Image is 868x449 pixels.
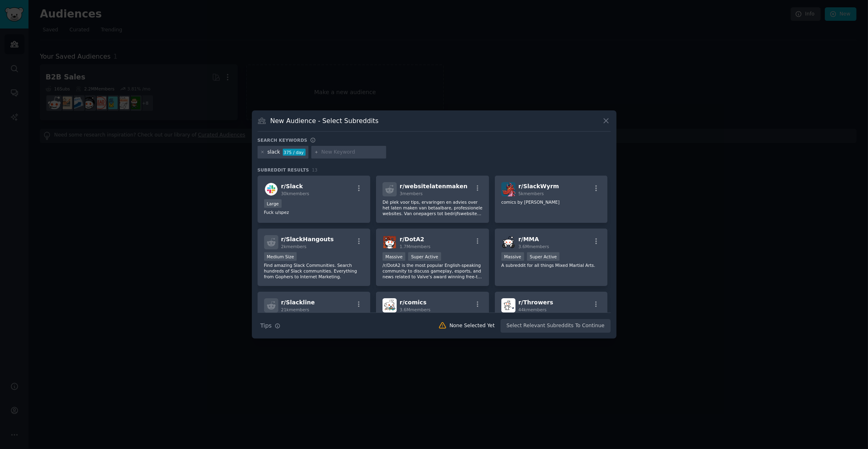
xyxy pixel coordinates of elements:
[283,149,306,156] div: 375 / day
[258,137,308,143] h3: Search keywords
[527,252,560,261] div: Super Active
[518,191,544,196] span: 5k members
[518,244,549,249] span: 3.6M members
[281,183,303,189] span: r/ Slack
[281,191,309,196] span: 30k members
[518,183,559,189] span: r/ SlackWyrm
[400,236,424,242] span: r/ DotA2
[264,262,364,280] p: Find amazing Slack Communities. Search hundreds of Slack communities. Everything from Gophers to ...
[264,182,278,196] img: Slack
[501,262,601,268] p: A subreddit for all things Mixed Martial Arts.
[260,321,272,330] span: Tips
[450,322,495,330] div: None Selected Yet
[321,149,383,156] input: New Keyword
[501,252,524,261] div: Massive
[518,307,547,312] span: 44k members
[518,236,539,242] span: r/ MMA
[281,244,307,249] span: 2k members
[258,319,283,333] button: Tips
[383,298,397,313] img: comics
[264,199,282,208] div: Large
[400,183,468,189] span: r/ websitelatenmaken
[383,262,483,280] p: /r/DotA2 is the most popular English-speaking community to discuss gameplay, esports, and news re...
[383,235,397,249] img: DotA2
[400,191,423,196] span: 3 members
[408,252,441,261] div: Super Active
[267,149,280,156] div: slack
[501,298,516,313] img: Throwers
[281,299,315,306] span: r/ Slackline
[400,307,431,312] span: 3.6M members
[400,299,426,306] span: r/ comics
[518,299,553,306] span: r/ Throwers
[281,307,309,312] span: 21k members
[258,167,309,173] span: Subreddit Results
[400,244,431,249] span: 1.7M members
[501,235,516,249] img: MMA
[501,182,516,196] img: SlackWyrm
[501,199,601,205] p: comics by [PERSON_NAME]
[312,167,318,172] span: 13
[281,236,334,242] span: r/ SlackHangouts
[264,209,364,215] p: Fuck u/spez
[383,199,483,216] p: Dé plek voor tips, ervaringen en advies over het laten maken van betaalbare, professionele websit...
[270,117,378,125] h3: New Audience - Select Subreddits
[264,252,297,261] div: Medium Size
[383,252,405,261] div: Massive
